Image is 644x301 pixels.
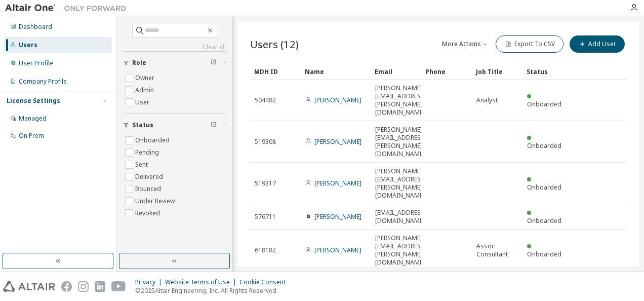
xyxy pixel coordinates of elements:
[123,52,226,74] button: Role
[255,138,276,146] span: 519308
[375,84,426,117] span: [PERSON_NAME][EMAIL_ADDRESS][PERSON_NAME][DOMAIN_NAME]
[255,246,276,254] span: 618182
[78,281,89,292] img: instagram.svg
[3,281,55,292] img: altair_logo.svg
[314,246,361,254] a: [PERSON_NAME]
[111,281,126,292] img: youtube.svg
[135,146,161,159] label: Pending
[314,179,361,187] a: [PERSON_NAME]
[211,59,217,67] span: Clear filter
[135,171,165,183] label: Delivered
[425,63,468,80] div: Phone
[135,286,292,295] p: © 2025 Altair Engineering, Inc. All Rights Reserved.
[95,281,105,292] img: linkedin.svg
[19,78,67,86] div: Company Profile
[476,242,518,258] span: Assoc Consultant
[476,63,518,80] div: Job Title
[314,212,361,221] a: [PERSON_NAME]
[527,250,561,258] span: Onboarded
[19,41,37,49] div: Users
[135,195,177,207] label: Under Review
[132,121,153,129] span: Status
[570,35,625,53] button: Add User
[19,115,47,123] div: Managed
[527,183,561,192] span: Onboarded
[135,278,165,286] div: Privacy
[5,3,132,13] img: Altair One
[135,207,162,219] label: Revoked
[165,278,239,286] div: Website Terms of Use
[135,84,156,96] label: Admin
[527,63,569,80] div: Status
[375,209,426,225] span: [EMAIL_ADDRESS][DOMAIN_NAME]
[476,96,498,104] span: Analyst
[19,59,53,67] div: User Profile
[255,179,276,187] span: 519317
[375,63,417,80] div: Email
[255,96,276,104] span: 504482
[123,114,226,136] button: Status
[527,141,561,150] span: Onboarded
[135,183,163,195] label: Bounced
[135,134,172,146] label: Onboarded
[132,59,146,67] span: Role
[239,278,292,286] div: Cookie Consent
[254,63,297,80] div: MDH ID
[135,159,150,171] label: Sent
[305,63,367,80] div: Name
[314,137,361,146] a: [PERSON_NAME]
[123,43,226,51] a: Clear all
[19,23,52,31] div: Dashboard
[135,96,151,108] label: User
[314,96,361,104] a: [PERSON_NAME]
[7,97,60,105] div: License Settings
[375,167,426,200] span: [PERSON_NAME][EMAIL_ADDRESS][PERSON_NAME][DOMAIN_NAME]
[135,72,156,84] label: Owner
[211,121,217,129] span: Clear filter
[527,216,561,225] span: Onboarded
[250,37,299,51] span: Users (12)
[375,234,426,267] span: [PERSON_NAME][EMAIL_ADDRESS][PERSON_NAME][DOMAIN_NAME]
[61,281,72,292] img: facebook.svg
[375,126,426,158] span: [PERSON_NAME][EMAIL_ADDRESS][PERSON_NAME][DOMAIN_NAME]
[527,100,561,108] span: Onboarded
[19,132,44,140] div: On Prem
[255,213,276,221] span: 576711
[441,35,490,53] button: More Actions
[496,35,563,53] button: Export To CSV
